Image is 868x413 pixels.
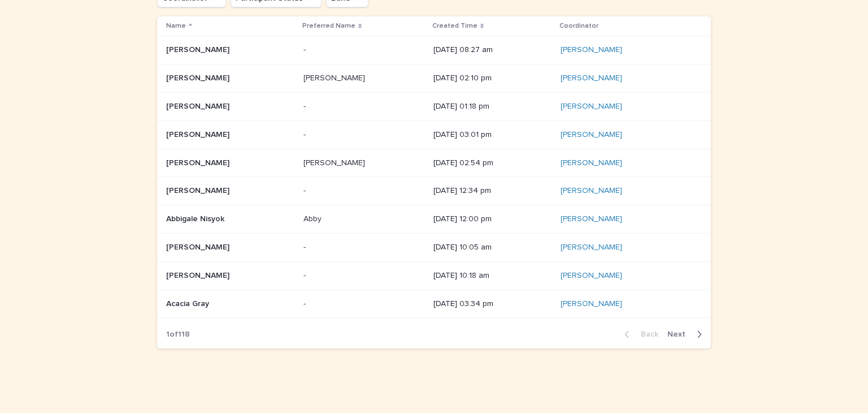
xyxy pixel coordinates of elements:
p: 1 of 118 [157,321,199,349]
p: [PERSON_NAME] [166,100,232,111]
a: [PERSON_NAME] [561,158,622,168]
tr: [PERSON_NAME][PERSON_NAME] -- [DATE] 10:05 am[PERSON_NAME] [157,233,711,261]
tr: Acacia GrayAcacia Gray -- [DATE] 03:34 pm[PERSON_NAME] [157,290,711,318]
p: Abby [303,212,324,224]
p: - [303,240,308,252]
span: Back [634,330,658,338]
p: [DATE] 02:54 pm [433,158,552,168]
span: Next [667,330,692,338]
a: [PERSON_NAME] [561,102,622,111]
tr: [PERSON_NAME][PERSON_NAME] -- [DATE] 10:18 am[PERSON_NAME] [157,261,711,290]
p: [DATE] 12:00 pm [433,214,552,224]
p: Preferred Name [302,20,355,32]
p: Coordinator [559,20,598,32]
tr: [PERSON_NAME][PERSON_NAME] -- [DATE] 08:27 am[PERSON_NAME] [157,36,711,64]
p: [DATE] 02:10 pm [433,74,552,83]
p: [DATE] 08:27 am [433,45,552,55]
p: - [303,297,308,309]
p: [DATE] 03:01 pm [433,130,552,140]
tr: [PERSON_NAME][PERSON_NAME] -- [DATE] 12:34 pm[PERSON_NAME] [157,177,711,205]
a: [PERSON_NAME] [561,214,622,224]
tr: [PERSON_NAME][PERSON_NAME] [PERSON_NAME][PERSON_NAME] [DATE] 02:10 pm[PERSON_NAME] [157,64,711,93]
tr: [PERSON_NAME][PERSON_NAME] [PERSON_NAME][PERSON_NAME] [DATE] 02:54 pm[PERSON_NAME] [157,149,711,177]
p: - [303,128,308,140]
p: [PERSON_NAME] [166,269,232,281]
tr: [PERSON_NAME][PERSON_NAME] -- [DATE] 01:18 pm[PERSON_NAME] [157,92,711,121]
p: [PERSON_NAME] [303,71,367,83]
p: [PERSON_NAME] [166,156,232,168]
p: Abbigale Nisyok [166,212,227,224]
p: - [303,269,308,281]
a: [PERSON_NAME] [561,299,622,309]
a: [PERSON_NAME] [561,45,622,55]
tr: Abbigale NisyokAbbigale Nisyok AbbyAbby [DATE] 12:00 pm[PERSON_NAME] [157,205,711,234]
tr: [PERSON_NAME][PERSON_NAME] -- [DATE] 03:01 pm[PERSON_NAME] [157,121,711,149]
p: Name [166,20,186,32]
a: [PERSON_NAME] [561,130,622,140]
p: [PERSON_NAME] [166,128,232,140]
p: Created Time [432,20,478,32]
button: Back [615,329,663,339]
p: - [303,100,308,111]
a: [PERSON_NAME] [561,271,622,281]
button: Next [663,329,711,339]
p: Acacia Gray [166,297,211,309]
p: [DATE] 01:18 pm [433,102,552,111]
a: [PERSON_NAME] [561,74,622,83]
p: [DATE] 12:34 pm [433,186,552,196]
a: [PERSON_NAME] [561,186,622,196]
p: [PERSON_NAME] [166,184,232,196]
p: - [303,184,308,196]
p: - [303,43,308,55]
p: [DATE] 10:18 am [433,271,552,281]
p: [PERSON_NAME] [166,71,232,83]
p: [PERSON_NAME] [166,240,232,252]
p: [PERSON_NAME] [303,156,367,168]
a: [PERSON_NAME] [561,243,622,252]
p: [PERSON_NAME] [166,43,232,55]
p: [DATE] 10:05 am [433,243,552,252]
p: [DATE] 03:34 pm [433,299,552,309]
